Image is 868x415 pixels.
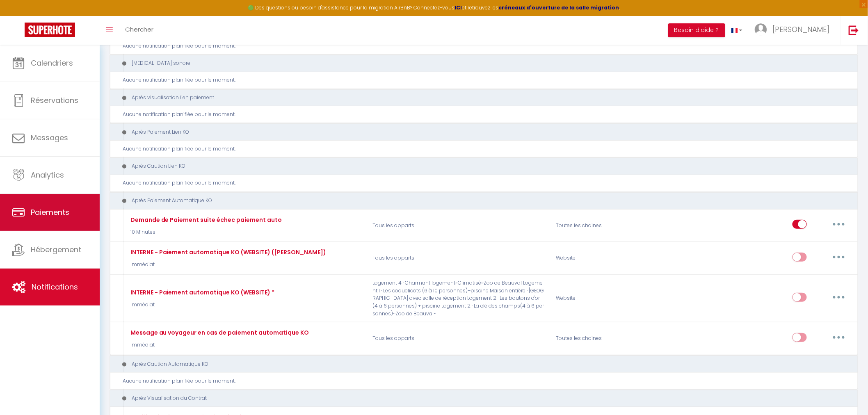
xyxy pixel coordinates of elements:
[32,282,78,292] span: Notifications
[668,23,725,37] button: Besoin d'aide ?
[367,279,550,318] p: Logement 4 · Charmant logement~Climatisé~Zoo de Beauval Logement 1 · Les coquelicots (6 à 10 pers...
[833,378,862,409] iframe: Chat
[128,301,275,309] p: Immédiat
[128,228,282,236] p: 10 Minutes
[31,58,73,68] span: Calendriers
[117,59,836,67] div: [MEDICAL_DATA] sonore
[550,279,673,318] div: Website
[125,25,153,34] span: Chercher
[117,94,836,102] div: Après visualisation lien paiement
[128,215,282,224] div: Demande de Paiement suite échec paiement auto
[117,360,836,368] div: Après Caution Automatique KO
[128,248,327,257] div: INTERNE - Paiement automatique KO (WEBSITE) ([PERSON_NAME])
[7,3,31,28] button: Ouvrir le widget de chat LiveChat
[550,327,673,351] div: Toutes les chaines
[31,207,69,217] span: Paiements
[772,24,830,34] span: [PERSON_NAME]
[123,179,851,187] div: Aucune notification planifiée pour le moment.
[25,23,75,37] img: Super Booking
[123,145,851,153] div: Aucune notification planifiée pour le moment.
[123,377,851,385] div: Aucune notification planifiée pour le moment.
[31,132,68,143] span: Messages
[31,95,78,105] span: Réservations
[117,394,836,402] div: Après Visualisation du Contrat
[128,328,309,337] div: Message au voyageur en cas de paiement automatique KO
[367,327,550,351] p: Tous les apparts
[117,197,836,205] div: Après Paiement Automatique KO
[367,246,550,270] p: Tous les apparts
[123,42,851,50] div: Aucune notification planifiée pour le moment.
[455,4,462,11] a: ICI
[119,16,160,45] a: Chercher
[117,162,836,170] div: Après Caution Lien KO
[755,23,767,36] img: ...
[117,128,836,136] div: Après Paiement Lien KO
[550,214,673,237] div: Toutes les chaines
[128,261,327,269] p: Immédiat
[31,244,81,255] span: Hébergement
[128,288,275,297] div: INTERNE - Paiement automatique KO (WEBSITE) *
[123,76,851,84] div: Aucune notification planifiée pour le moment.
[550,246,673,270] div: Website
[749,16,840,45] a: ... [PERSON_NAME]
[128,341,309,349] p: Immédiat
[31,170,64,180] span: Analytics
[367,214,550,237] p: Tous les apparts
[499,4,619,11] a: créneaux d'ouverture de la salle migration
[123,111,851,119] div: Aucune notification planifiée pour le moment.
[849,25,859,35] img: logout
